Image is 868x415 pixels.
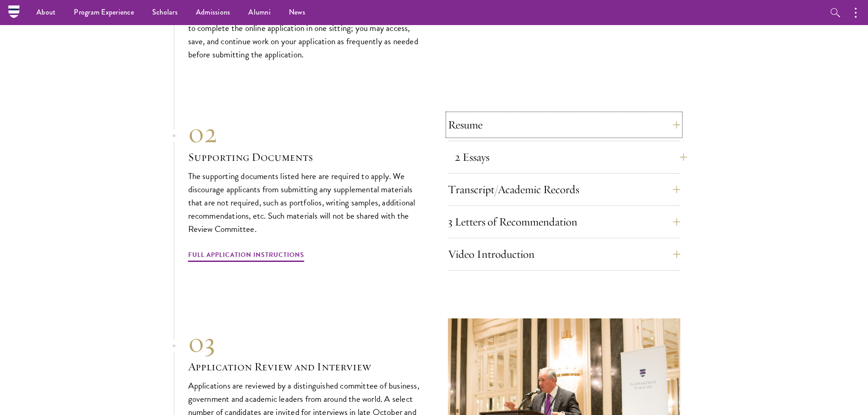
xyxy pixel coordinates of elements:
[448,243,680,265] button: Video Introduction
[448,179,680,200] button: Transcript/Academic Records
[448,114,680,136] button: Resume
[188,326,421,359] div: 03
[188,249,304,263] a: Full Application Instructions
[188,117,421,149] div: 02
[455,146,687,168] button: 2 Essays
[188,169,421,236] p: The supporting documents listed here are required to apply. We discourage applicants from submitt...
[188,359,421,374] h3: Application Review and Interview
[448,211,680,233] button: 3 Letters of Recommendation
[188,149,421,165] h3: Supporting Documents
